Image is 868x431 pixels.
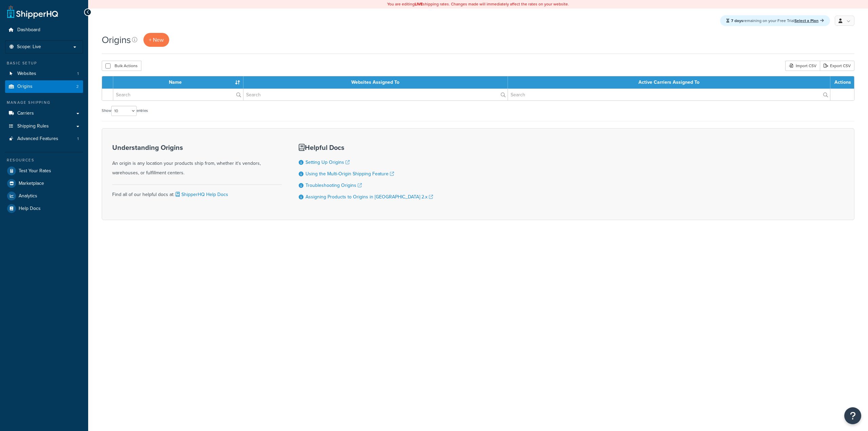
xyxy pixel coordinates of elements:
a: Using the Multi-Origin Shipping Feature [305,170,394,177]
span: Scope: Live [17,44,41,50]
input: Search [113,89,243,100]
h3: Helpful Docs [299,144,433,151]
th: Websites Assigned To [243,76,508,89]
select: Showentries [111,106,137,116]
div: Find all of our helpful docs at: [112,184,282,199]
span: Help Docs [19,206,41,212]
a: Troubleshooting Origins [305,182,362,189]
a: Setting Up Origins [305,159,350,166]
span: Analytics [19,193,37,199]
li: Origins [5,80,83,93]
span: 1 [77,71,79,77]
span: Test Your Rates [19,168,51,174]
span: Origins [17,84,33,90]
input: Search [243,89,507,100]
a: Carriers [5,107,83,120]
span: Advanced Features [17,136,58,142]
input: Search [508,89,830,100]
span: Shipping Rules [17,123,49,129]
a: Websites 1 [5,67,83,80]
div: An origin is any location your products ship from, whether it's vendors, warehouses, or fulfillme... [112,144,282,178]
li: Websites [5,67,83,80]
div: Resources [5,157,83,163]
div: Basic Setup [5,60,83,66]
a: Shipping Rules [5,120,83,133]
span: + New [149,36,164,44]
a: Marketplace [5,177,83,190]
span: Marketplace [19,181,44,187]
span: 2 [76,84,79,90]
a: + New [143,33,169,47]
div: Manage Shipping [5,100,83,105]
div: remaining on your Free Trial [720,15,830,26]
span: Carriers [17,111,34,116]
a: ShipperHQ Home [7,5,58,19]
button: Bulk Actions [102,61,141,71]
a: Dashboard [5,24,83,36]
h1: Origins [102,33,131,46]
a: Analytics [5,190,83,202]
a: Advanced Features 1 [5,133,83,145]
span: Websites [17,71,36,77]
th: Name [113,76,243,89]
a: Origins 2 [5,80,83,93]
strong: 7 days [731,18,743,24]
th: Active Carriers Assigned To [508,76,830,89]
b: LIVE [415,1,423,7]
a: Assigning Products to Origins in [GEOGRAPHIC_DATA] 2.x [305,193,433,200]
a: Select a Plan [794,18,824,24]
th: Actions [830,76,854,89]
h3: Understanding Origins [112,144,282,151]
div: Import CSV [785,61,820,71]
span: Dashboard [17,27,40,33]
a: Test Your Rates [5,165,83,177]
a: Help Docs [5,202,83,215]
li: Advanced Features [5,133,83,145]
a: ShipperHQ Help Docs [174,191,228,198]
button: Open Resource Center [844,407,861,424]
span: 1 [77,136,79,142]
label: Show entries [102,106,148,116]
a: Export CSV [820,61,854,71]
